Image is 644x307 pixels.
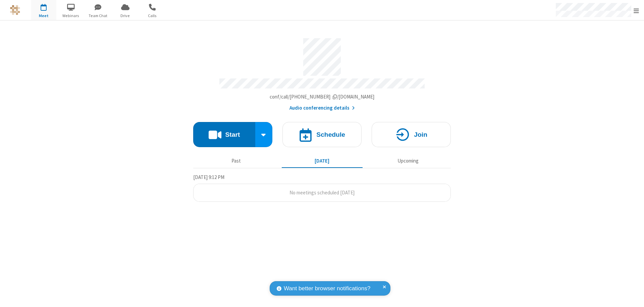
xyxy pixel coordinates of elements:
[255,122,273,147] div: Start conference options
[225,131,240,138] h4: Start
[193,122,255,147] button: Start
[282,122,362,147] button: Schedule
[193,174,224,180] span: [DATE] 9:12 PM
[140,13,165,19] span: Calls
[289,104,355,112] button: Audio conferencing details
[316,131,345,138] h4: Schedule
[372,122,451,147] button: Join
[414,131,427,138] h4: Join
[289,189,355,196] span: No meetings scheduled [DATE]
[193,173,451,202] section: Today's Meetings
[270,94,375,100] span: Copy my meeting room link
[10,5,20,15] img: QA Selenium DO NOT DELETE OR CHANGE
[31,13,56,19] span: Meet
[270,93,375,101] button: Copy my meeting room linkCopy my meeting room link
[86,13,111,19] span: Team Chat
[58,13,84,19] span: Webinars
[284,284,370,293] span: Want better browser notifications?
[282,155,363,167] button: [DATE]
[368,155,448,167] button: Upcoming
[113,13,138,19] span: Drive
[196,155,277,167] button: Past
[193,33,451,112] section: Account details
